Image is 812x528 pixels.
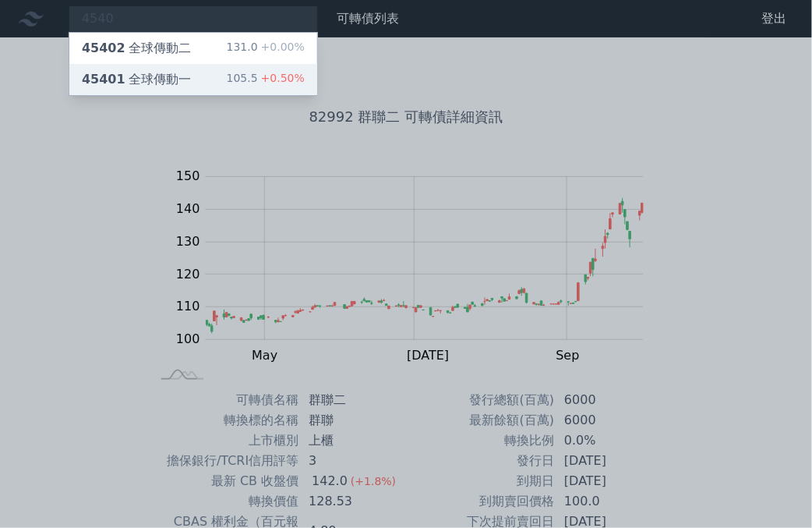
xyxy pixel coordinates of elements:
div: 131.0 [227,39,305,58]
div: 105.5 [227,70,305,89]
span: 45402 [82,41,125,55]
a: 45402全球傳動二 131.0+0.00% [69,33,317,64]
div: 全球傳動二 [82,39,191,58]
a: 45401全球傳動一 105.5+0.50% [69,64,317,95]
span: +0.00% [258,41,305,53]
span: 45401 [82,72,125,87]
div: 全球傳動一 [82,70,191,89]
span: +0.50% [258,72,305,84]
